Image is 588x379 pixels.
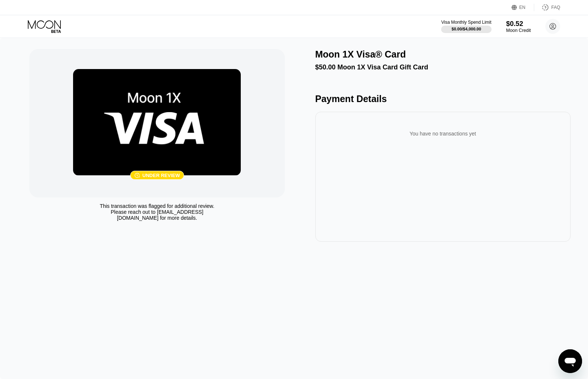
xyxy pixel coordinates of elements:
[558,349,582,373] iframe: Button to launch messaging window
[512,4,534,11] div: EN
[142,173,180,178] div: Under review
[551,5,560,10] div: FAQ
[534,4,560,11] div: FAQ
[321,123,565,144] div: You have no transactions yet
[134,172,140,178] div: 󰗎
[506,28,531,33] div: Moon Credit
[315,63,571,71] div: $50.00 Moon 1X Visa Card Gift Card
[441,20,491,33] div: Visa Monthly Spend Limit$0.00/$4,000.00
[519,5,526,10] div: EN
[93,203,221,221] div: This transaction was flagged for additional review. Please reach out to [EMAIL_ADDRESS][DOMAIN_NA...
[506,20,531,33] div: $0.52Moon Credit
[506,20,531,27] div: $0.52
[315,94,571,104] div: Payment Details
[441,20,491,25] div: Visa Monthly Spend Limit
[315,49,406,60] div: Moon 1X Visa® Card
[451,27,481,31] div: $0.00 / $4,000.00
